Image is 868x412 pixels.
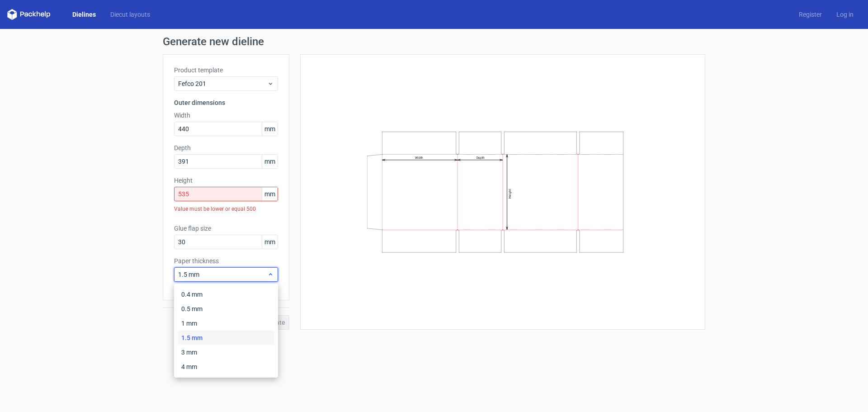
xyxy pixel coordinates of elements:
span: mm [262,235,278,249]
div: 0.5 mm [178,302,274,316]
span: 1.5 mm [178,270,267,279]
div: Value must be lower or equal 500 [174,201,278,217]
div: 1.5 mm [178,331,274,345]
label: Product template [174,66,278,75]
text: Height [508,189,512,199]
h3: Outer dimensions [174,98,278,107]
div: 4 mm [178,360,274,374]
a: Diecut layouts [103,10,157,19]
span: mm [262,155,278,168]
span: mm [262,122,278,136]
div: 3 mm [178,345,274,360]
div: 0.4 mm [178,287,274,302]
text: Width [415,156,423,160]
div: 1 mm [178,316,274,331]
a: Dielines [65,10,103,19]
label: Height [174,176,278,185]
label: Depth [174,143,278,152]
a: Log in [829,10,861,19]
span: mm [262,187,278,201]
label: Glue flap size [174,224,278,233]
label: Width [174,111,278,120]
a: Register [792,10,829,19]
label: Paper thickness [174,256,278,265]
h1: Generate new dieline [163,36,705,47]
span: Fefco 201 [178,79,267,88]
text: Depth [476,156,485,160]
